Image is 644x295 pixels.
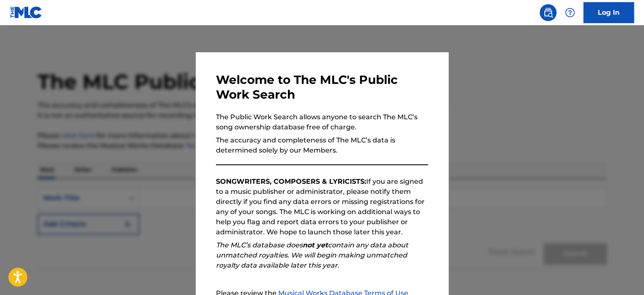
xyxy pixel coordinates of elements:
h3: Welcome to The MLC's Public Work Search [216,72,428,102]
img: MLC Logo [10,6,43,19]
strong: not yet [303,241,328,249]
p: The Public Work Search allows anyone to search The MLC’s song ownership database free of charge. [216,112,428,132]
strong: SONGWRITERS, COMPOSERS & LYRICISTS: [216,177,366,185]
img: help [565,8,575,18]
div: Help [562,4,578,21]
a: Public Search [540,4,556,21]
p: If you are signed to a music publisher or administrator, please notify them directly if you find ... [216,177,428,237]
a: Log In [583,2,634,23]
p: The accuracy and completeness of The MLC’s data is determined solely by our Members. [216,135,428,156]
img: search [543,8,553,18]
em: The MLC’s database does contain any data about unmatched royalties. We will begin making unmatche... [216,241,408,269]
